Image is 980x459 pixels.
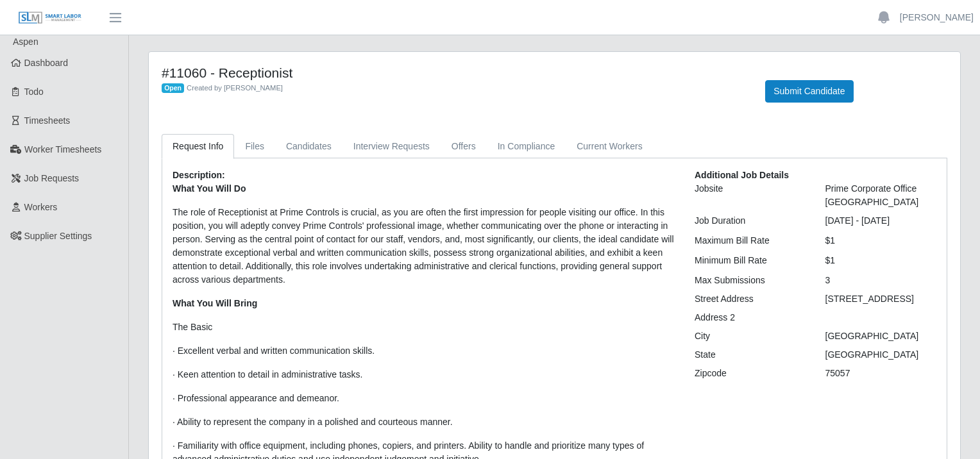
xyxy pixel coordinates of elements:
a: [PERSON_NAME] [900,11,974,24]
span: Supplier Settings [24,231,92,241]
img: SLM Logo [18,11,82,25]
div: Zipcode [685,367,816,380]
div: Street Address [685,292,816,306]
div: Maximum Bill Rate [685,234,816,247]
p: · Excellent verbal and written communication skills. [173,344,675,358]
span: Workers [24,202,58,212]
div: State [685,348,816,362]
div: Prime Corporate Office [GEOGRAPHIC_DATA] [816,182,947,209]
div: [GEOGRAPHIC_DATA] [816,330,947,343]
div: $1 [816,234,947,247]
p: · Ability to represent the company in a polished and courteous manner. [173,415,675,429]
a: Offers [441,134,487,159]
div: [DATE] - [DATE] [816,214,947,228]
b: Description: [173,170,225,180]
a: Files [234,134,275,159]
span: Worker Timesheets [24,144,101,154]
div: Max Submissions [685,274,816,287]
span: Open [162,83,184,94]
p: · Professional appearance and demeanor. [173,392,675,405]
span: Dashboard [24,58,69,68]
span: Aspen [13,37,38,47]
span: Todo [24,87,44,97]
a: Candidates [275,134,342,159]
div: Jobsite [685,182,816,209]
div: Address 2 [685,311,816,324]
p: The role of Receptionist at Prime Controls is crucial, as you are often the first impression for ... [173,206,675,287]
div: $1 [816,254,947,267]
a: In Compliance [487,134,566,159]
div: Minimum Bill Rate [685,254,816,267]
a: Interview Requests [342,134,441,159]
div: City [685,330,816,343]
a: Current Workers [566,134,653,159]
strong: What You Will Do [173,183,246,194]
div: 75057 [816,367,947,380]
b: Additional Job Details [695,170,789,180]
a: Request Info [162,134,234,159]
div: [GEOGRAPHIC_DATA] [816,348,947,362]
div: 3 [816,274,947,287]
p: The Basic [173,321,675,334]
div: Job Duration [685,214,816,228]
span: Job Requests [24,173,80,183]
strong: What You Will Bring [173,298,257,308]
button: Submit Candidate [765,80,853,103]
p: · Keen attention to detail in administrative tasks. [173,368,675,381]
span: Created by [PERSON_NAME] [187,84,283,92]
div: [STREET_ADDRESS] [816,292,947,306]
span: Timesheets [24,115,71,126]
h4: #11060 - Receptionist [162,65,746,81]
